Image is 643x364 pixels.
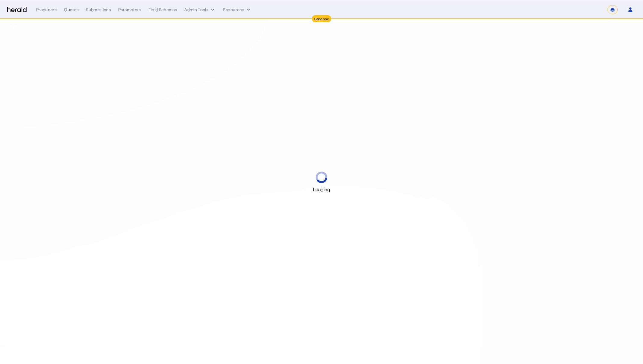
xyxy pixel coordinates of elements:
[223,7,252,13] button: Resources dropdown menu
[64,7,79,13] div: Quotes
[36,7,57,13] div: Producers
[184,7,216,13] button: internal dropdown menu
[312,15,331,22] div: Sandbox
[118,7,141,13] div: Parameters
[7,7,27,13] img: Herald Logo
[86,7,111,13] div: Submissions
[148,7,177,13] div: Field Schemas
